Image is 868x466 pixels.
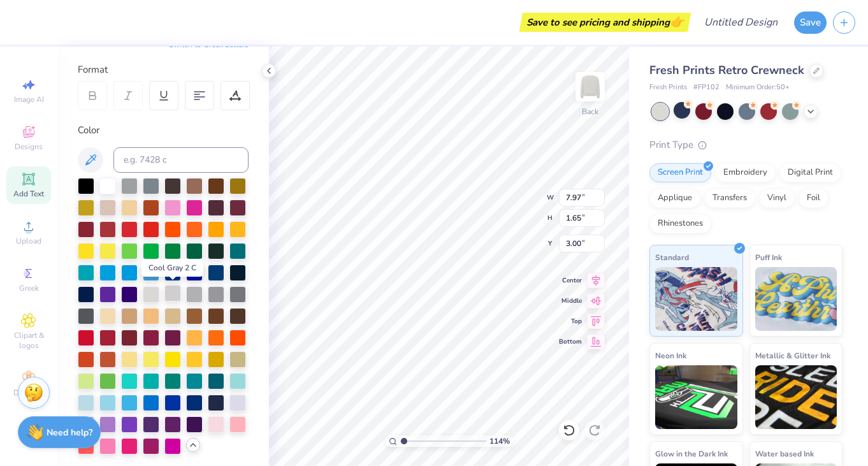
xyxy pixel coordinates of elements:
span: Metallic & Glitter Ink [755,349,830,362]
div: Format [78,62,250,77]
div: Screen Print [649,163,711,182]
span: Middle [559,296,582,305]
span: Minimum Order: 50 + [726,82,790,93]
span: Top [559,317,582,326]
span: Decorate [13,388,44,398]
span: Add Text [13,189,44,199]
img: Back [577,74,603,99]
span: Fresh Prints [649,82,687,93]
div: Digital Print [779,163,841,182]
input: Untitled Design [694,10,788,35]
span: Neon Ink [655,349,686,362]
span: Standard [655,251,689,264]
span: Clipart & logos [6,330,51,351]
strong: Need help? [47,426,92,439]
div: Vinyl [759,189,795,208]
span: Fresh Prints Retro Crewneck [649,62,804,78]
span: 👉 [670,14,684,29]
input: e.g. 7428 c [113,147,249,173]
span: Image AI [14,94,44,105]
div: Back [582,106,598,117]
span: Upload [16,236,41,246]
span: 114 % [489,435,510,447]
img: Standard [655,267,737,331]
span: Center [559,276,582,285]
div: Embroidery [715,163,776,182]
div: Transfers [704,189,755,208]
span: Bottom [559,337,582,346]
img: Neon Ink [655,365,737,429]
div: Save to see pricing and shipping [523,13,688,32]
div: Cool Gray 2 C [141,259,203,277]
div: Rhinestones [649,214,711,233]
img: Puff Ink [755,267,837,331]
button: Save [794,11,827,34]
div: Applique [649,189,700,208]
span: Puff Ink [755,251,782,264]
span: # FP102 [693,82,720,93]
span: Water based Ink [755,447,814,460]
span: Designs [15,142,43,152]
img: Metallic & Glitter Ink [755,365,837,429]
span: Glow in the Dark Ink [655,447,728,460]
div: Print Type [649,138,843,152]
div: Color [78,123,249,138]
span: Greek [19,283,39,293]
div: Foil [799,189,828,208]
